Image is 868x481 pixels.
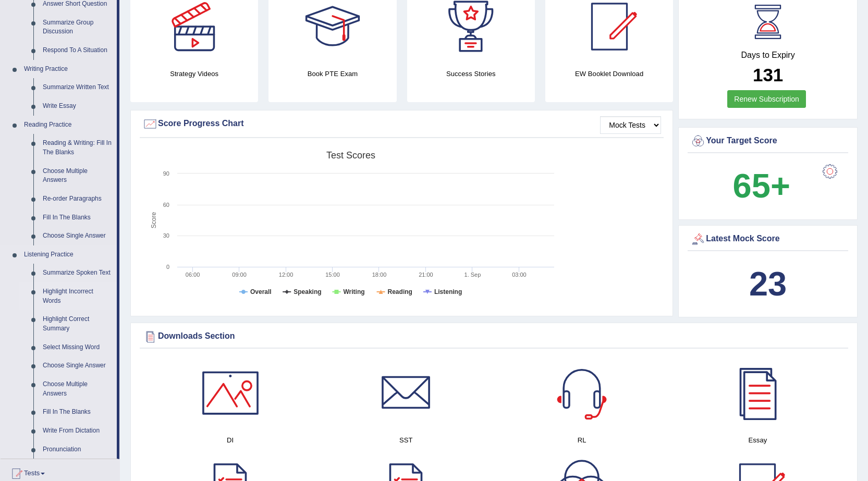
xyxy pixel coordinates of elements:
a: Summarize Written Text [38,78,117,97]
a: Fill In The Blanks [38,208,117,227]
a: Write From Dictation [38,422,117,440]
a: Highlight Correct Summary [38,310,117,338]
tspan: Writing [343,288,364,295]
div: Latest Mock Score [690,231,846,247]
text: 03:00 [512,272,527,278]
tspan: Overall [250,288,272,295]
div: Downloads Section [142,329,846,344]
h4: SST [323,435,488,446]
text: 06:00 [186,272,200,278]
text: 15:00 [325,272,340,278]
text: 12:00 [279,272,294,278]
a: Pronunciation [38,440,117,459]
h4: Success Stories [407,68,535,79]
h4: Strategy Videos [130,68,258,79]
h4: Days to Expiry [690,51,846,60]
a: Summarize Group Discussion [38,14,117,41]
a: Re-order Paragraphs [38,190,117,208]
text: 21:00 [419,272,433,278]
h4: EW Booklet Download [545,68,673,79]
h4: DI [148,435,313,446]
a: Highlight Incorrect Words [38,282,117,310]
tspan: Score [150,212,157,229]
a: Write Essay [38,97,117,116]
tspan: Test scores [326,150,375,161]
text: 09:00 [232,272,247,278]
h4: Book PTE Exam [268,68,396,79]
h4: RL [499,435,665,446]
a: Reading & Writing: Fill In The Blanks [38,134,117,162]
a: Renew Subscription [727,90,806,108]
h4: Essay [675,435,840,446]
a: Writing Practice [19,60,117,79]
tspan: Listening [434,288,462,295]
a: Respond To A Situation [38,41,117,60]
div: Your Target Score [690,133,846,149]
a: Select Missing Word [38,338,117,357]
b: 131 [753,65,783,85]
a: Choose Multiple Answers [38,162,117,190]
a: Choose Multiple Answers [38,375,117,403]
b: 23 [749,265,787,303]
div: Score Progress Chart [142,116,661,132]
b: 65+ [733,167,790,205]
tspan: Reading [388,288,412,295]
text: 30 [163,232,169,239]
a: Reading Practice [19,116,117,134]
a: Fill In The Blanks [38,403,117,422]
a: Choose Single Answer [38,356,117,375]
tspan: 1. Sep [464,272,481,278]
text: 18:00 [372,272,387,278]
text: 90 [163,170,169,177]
a: Summarize Spoken Text [38,264,117,282]
tspan: Speaking [294,288,321,295]
text: 0 [166,264,169,270]
a: Choose Single Answer [38,227,117,245]
text: 60 [163,202,169,208]
a: Listening Practice [19,245,117,264]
